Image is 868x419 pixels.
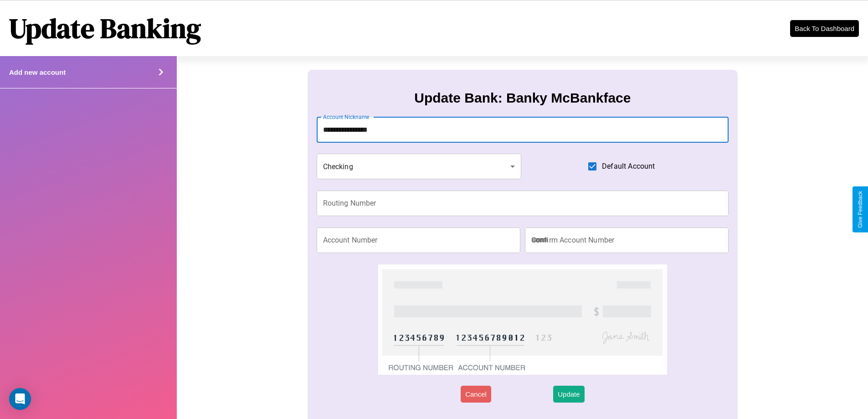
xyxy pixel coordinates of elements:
button: Update [553,386,584,403]
h4: Add new account [9,68,66,76]
span: Default Account [602,161,655,172]
div: Open Intercom Messenger [9,388,31,410]
button: Cancel [461,386,491,403]
div: Checking [317,154,522,179]
img: check [378,264,667,375]
button: Back To Dashboard [790,20,859,37]
h3: Update Bank: Banky McBankface [414,90,631,106]
label: Account Nickname [323,113,370,121]
h1: Update Banking [9,10,201,47]
div: Give Feedback [857,191,863,228]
